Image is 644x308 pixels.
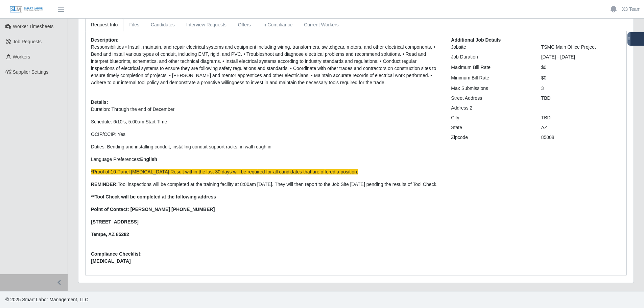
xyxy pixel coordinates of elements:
p: OCIP/CCIP: Yes [91,131,441,138]
span: Job Requests [13,39,42,44]
div: State [446,124,536,131]
div: 3 [536,85,626,92]
p: Schedule: 6/10's, 5:00am Start Time [91,118,441,125]
b: Details: [91,99,108,105]
strong: REMINDER: [91,182,118,187]
div: Maximum Bill Rate [446,64,536,71]
p: Tool inspections will be completed at the training facility at 8:00am [DATE]. They will then repo... [91,181,441,188]
span: Supplier Settings [13,69,49,75]
span: © 2025 Smart Labor Management, LLC [5,297,88,302]
a: Candidates [145,18,181,31]
div: City [446,114,536,121]
b: Compliance Checklist: [91,251,142,257]
a: Current Workers [298,18,344,31]
a: X3 Team [622,6,641,13]
strong: [STREET_ADDRESS] [91,219,139,224]
span: [MEDICAL_DATA] [91,258,441,265]
p: Duration: Through the end of December [91,106,441,113]
a: Interview Requests [181,18,232,31]
div: [DATE] - [DATE] [536,53,626,61]
div: Street Address [446,95,536,102]
b: Description: [91,37,119,43]
div: Minimum Bill Rate [446,74,536,81]
strong: Tempe, AZ 85282 [91,232,129,237]
div: Max Submissions [446,85,536,92]
b: Additional Job Details [451,37,501,43]
p: Responsibilities • Install, maintain, and repair electrical systems and equipment including wirin... [91,44,441,86]
div: $0 [536,74,626,81]
div: AZ [536,124,626,131]
span: ending and installing conduit, installing conduit support racks, in wall rough in [110,144,271,149]
div: Address 2 [446,104,536,112]
div: TBD [536,95,626,102]
div: Jobsite [446,44,536,51]
div: Zipcode [446,134,536,141]
strong: English [140,157,158,162]
p: Duties: B [91,143,441,150]
p: Language Preferences: [91,156,441,163]
a: Request Info [85,18,123,31]
span: Workers [13,54,30,60]
strong: Point of Contact: [PERSON_NAME] [PHONE_NUMBER] [91,207,215,212]
img: SLM Logo [9,6,43,13]
div: $0 [536,64,626,71]
div: TSMC Main Office Project [536,44,626,51]
a: In Compliance [257,18,299,31]
strong: **Tool Check will be completed at the following address [91,194,216,199]
div: TBD [536,114,626,121]
span: Worker Timesheets [13,24,53,29]
a: Files [123,18,145,31]
div: 85008 [536,134,626,141]
a: Offers [232,18,257,31]
span: *Proof of 10-Panel [MEDICAL_DATA] Result within the last 30 days will be required for all candida... [91,169,358,174]
div: Job Duration [446,53,536,61]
